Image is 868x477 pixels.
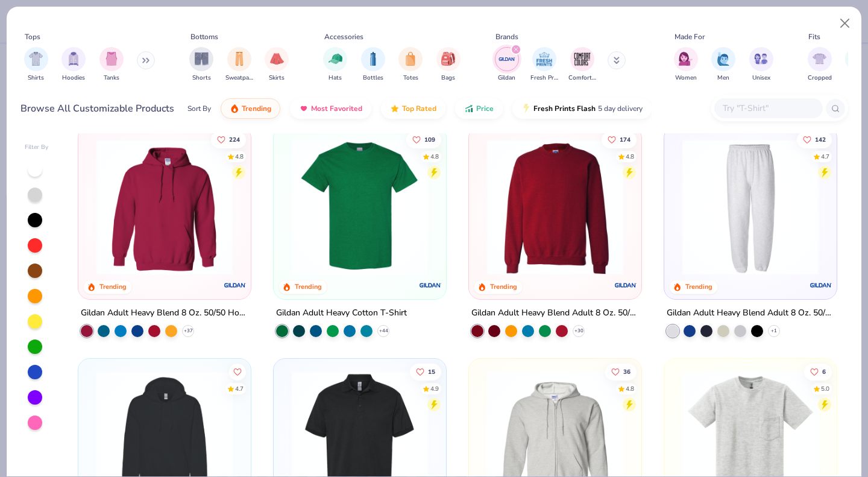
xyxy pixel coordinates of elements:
[236,152,244,161] div: 4.8
[223,273,247,297] img: Gildan logo
[629,139,777,275] img: 4c43767e-b43d-41ae-ac30-96e6ebada8dd
[495,47,519,83] button: filter button
[614,273,638,297] img: Gildan logo
[804,363,832,380] button: Like
[834,12,857,35] button: Close
[752,74,770,83] span: Unisex
[311,104,362,113] span: Most Favorited
[225,47,253,83] button: filter button
[471,306,639,321] div: Gildan Adult Heavy Blend Adult 8 Oz. 50/50 Fleece Crew
[521,104,531,113] img: flash.gif
[276,306,407,321] div: Gildan Adult Heavy Cotton T-Shirt
[390,104,400,113] img: TopRated.gif
[533,104,596,113] span: Fresh Prints Flash
[568,47,596,83] button: filter button
[195,52,209,66] img: Shorts Image
[398,47,423,83] div: filter for Totes
[430,384,439,393] div: 4.9
[221,98,280,119] button: Trending
[568,74,596,83] span: Comfort Colors
[323,47,347,83] button: filter button
[675,74,697,83] span: Women
[623,368,631,374] span: 36
[771,327,777,335] span: + 1
[711,47,735,83] div: filter for Men
[29,52,43,66] img: Shirts Image
[225,74,253,83] span: Sweatpants
[28,74,44,83] span: Shirts
[230,136,241,142] span: 224
[269,74,285,83] span: Skirts
[62,74,85,83] span: Hoodies
[61,47,86,83] button: filter button
[192,74,211,83] span: Shorts
[225,47,253,83] div: filter for Sweatpants
[679,52,693,66] img: Women Image
[379,327,388,335] span: + 44
[754,52,768,66] img: Unisex Image
[366,52,380,66] img: Bottles Image
[808,31,820,42] div: Fits
[403,74,418,83] span: Totes
[821,152,829,161] div: 4.7
[323,47,347,83] div: filter for Hats
[104,74,119,83] span: Tanks
[822,368,826,374] span: 6
[626,384,634,393] div: 4.8
[290,98,371,119] button: Most Favorited
[189,47,213,83] button: filter button
[675,31,705,42] div: Made For
[105,52,118,66] img: Tanks Image
[481,139,629,275] img: c7b025ed-4e20-46ac-9c52-55bc1f9f47df
[676,139,825,275] img: 13b9c606-79b1-4059-b439-68fabb1693f9
[233,52,246,66] img: Sweatpants Image
[535,50,553,68] img: Fresh Prints Image
[717,52,730,66] img: Men Image
[24,47,48,83] button: filter button
[620,136,631,142] span: 174
[212,131,247,148] button: Like
[236,384,244,393] div: 4.7
[674,47,698,83] div: filter for Women
[265,47,289,83] button: filter button
[430,152,439,161] div: 4.8
[808,273,832,297] img: Gildan logo
[717,74,729,83] span: Men
[598,102,643,116] span: 5 day delivery
[361,47,385,83] button: filter button
[428,368,435,374] span: 15
[404,52,417,66] img: Totes Image
[81,306,248,321] div: Gildan Adult Heavy Blend 8 Oz. 50/50 Hooded Sweatshirt
[381,98,445,119] button: Top Rated
[455,98,503,119] button: Price
[265,47,289,83] div: filter for Skirts
[574,327,583,335] span: + 30
[530,47,558,83] div: filter for Fresh Prints
[187,103,211,114] div: Sort By
[324,31,363,42] div: Accessories
[424,136,435,142] span: 109
[190,31,218,42] div: Bottoms
[230,104,239,113] img: trending.gif
[20,101,174,116] div: Browse All Customizable Products
[99,47,124,83] div: filter for Tanks
[24,47,48,83] div: filter for Shirts
[67,52,80,66] img: Hoodies Image
[270,52,284,66] img: Skirts Image
[495,31,518,42] div: Brands
[674,47,698,83] button: filter button
[530,47,558,83] button: filter button
[189,47,213,83] div: filter for Shorts
[230,363,247,380] button: Like
[299,104,309,113] img: most_fav.gif
[436,47,461,83] button: filter button
[498,50,516,68] img: Gildan Image
[808,74,832,83] span: Cropped
[441,74,455,83] span: Bags
[242,104,271,113] span: Trending
[184,327,193,335] span: + 37
[25,31,40,42] div: Tops
[495,47,519,83] div: filter for Gildan
[605,363,637,380] button: Like
[797,131,832,148] button: Like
